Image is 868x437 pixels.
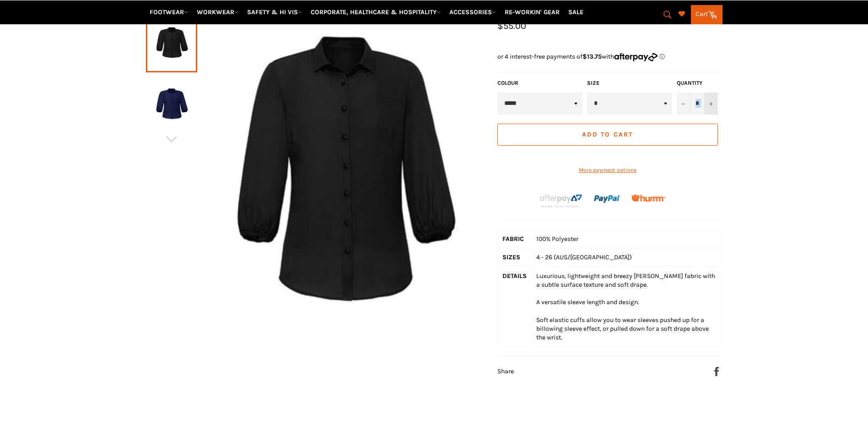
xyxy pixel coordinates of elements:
div: 100% Polyester [536,235,717,243]
th: SIZES [497,248,531,267]
label: Size [587,79,672,87]
a: RE-WORKIN' GEAR [501,4,563,20]
span: Share [497,367,514,375]
button: Reduce item quantity by one [677,93,690,115]
a: Cart [691,5,722,24]
span: $55.00 [497,21,526,31]
label: Quantity [677,79,718,87]
button: Add to Cart [497,124,718,146]
button: Increase item quantity by one [704,93,718,115]
img: Afterpay-Logo-on-dark-bg_large.png [539,193,583,208]
div: A versatile sleeve length and design. [536,298,717,306]
div: Soft elastic cuffs allow you to wear sleeves pushed up for a billowing sleeve effect, or pulled d... [536,316,717,342]
th: FABRIC [497,230,531,248]
span: Add to Cart [582,131,633,138]
a: CORPORATE, HEALTHCARE & HOSPITALITY [307,4,444,20]
img: paypal.png [594,186,621,213]
a: More payment options [497,166,718,174]
img: BIZ RB965LT Womens Lucy 3/4 Sleeve Blouse - Workin' Gear [151,79,193,129]
a: WORKWEAR [193,4,242,20]
div: Luxurious, lightweight and breezy [PERSON_NAME] fabric with a subtle surface texture and soft drape. [536,272,717,290]
a: FOOTWEAR [146,4,192,20]
img: Humm_core_logo_RGB-01_300x60px_small_195d8312-4386-4de7-b182-0ef9b6303a37.png [631,195,665,202]
th: DETAILS [497,267,531,347]
a: SAFETY & HI VIS [243,4,306,20]
div: 4 - 26 (AUS/[GEOGRAPHIC_DATA]) [536,253,717,262]
a: ACCESSORIES [446,4,500,20]
label: COLOUR [497,79,582,87]
a: SALE [565,4,587,20]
